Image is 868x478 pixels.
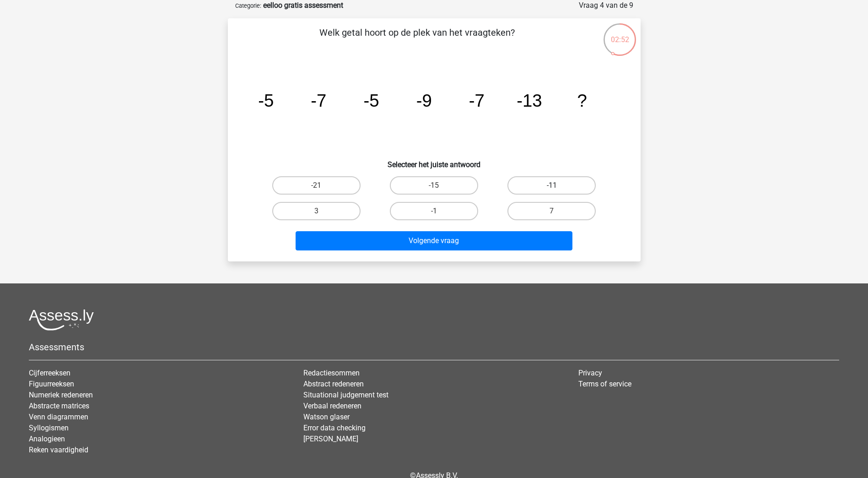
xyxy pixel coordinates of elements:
[577,91,587,110] tspan: ?
[390,202,478,220] label: -1
[311,91,326,110] tspan: -7
[390,176,478,195] label: -15
[303,380,364,388] a: Abstract redeneren
[29,391,93,399] a: Numeriek redeneren
[303,391,388,399] a: Situational judgement test
[303,424,366,432] a: Error data checking
[263,1,343,10] strong: eelloo gratis assessment
[507,176,596,195] label: -11
[29,413,88,421] a: Venn diagrammen
[272,176,361,195] label: -21
[29,424,69,432] a: Syllogismen
[29,342,839,353] h5: Assessments
[416,91,431,110] tspan: -9
[243,26,592,53] p: Welk getal hoort op de plek van het vraagteken?
[303,413,350,421] a: Watson glaser
[603,22,637,45] div: 02:52
[243,153,626,169] h6: Selecteer het juiste antwoord
[29,402,89,410] a: Abstracte matrices
[272,202,361,220] label: 3
[29,309,94,331] img: Assessly logo
[29,445,88,454] a: Reken vaardigheid
[303,435,358,443] a: [PERSON_NAME]
[296,231,572,250] button: Volgende vraag
[303,402,361,410] a: Verbaal redeneren
[258,91,274,110] tspan: -5
[235,2,261,9] small: Categorie:
[507,202,596,220] label: 7
[303,369,360,377] a: Redactiesommen
[29,380,74,388] a: Figuurreeksen
[517,91,542,110] tspan: -13
[29,435,65,443] a: Analogieen
[578,369,602,377] a: Privacy
[363,91,379,110] tspan: -5
[578,380,631,388] a: Terms of service
[469,91,484,110] tspan: -7
[29,369,70,377] a: Cijferreeksen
